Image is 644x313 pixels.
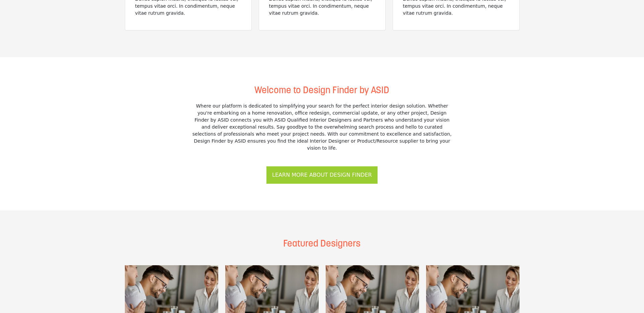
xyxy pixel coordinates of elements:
[266,166,378,184] button: Learn More About Design Finder
[125,237,519,251] h4: Featured Designers
[192,84,453,98] h4: Welcome to Design Finder by ASID
[192,103,453,152] p: Where our platform is dedicated to simplifying your search for the perfect interior design soluti...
